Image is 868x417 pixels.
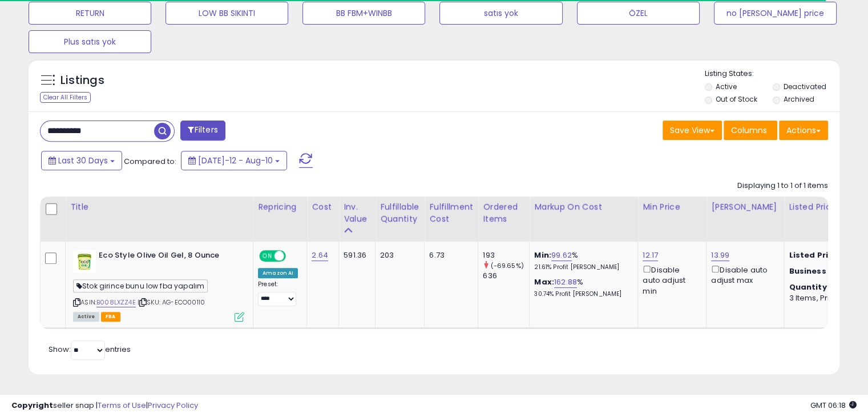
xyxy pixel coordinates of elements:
[530,197,638,242] th: The percentage added to the cost of goods (COGS) that forms the calculator for Min & Max prices.
[810,400,857,411] span: 2025-09-10 06:18 GMT
[165,2,288,25] button: LOW BB SIKINTI
[181,151,287,170] button: [DATE]-12 - Aug-10
[483,271,529,281] div: 636
[711,250,729,261] a: 13.99
[534,201,633,213] div: Markup on Cost
[380,250,415,260] div: 203
[737,181,828,191] div: Displaying 1 to 1 of 1 items
[551,250,572,261] a: 99.62
[29,2,151,25] button: RETURN
[724,121,777,140] button: Columns
[312,201,334,213] div: Cost
[534,290,629,298] p: 30.74% Profit [PERSON_NAME]
[483,201,524,225] div: Ordered Items
[779,121,828,140] button: Actions
[60,73,104,89] h5: Listings
[49,344,131,355] span: Show: entries
[789,250,841,260] b: Listed Price:
[711,201,779,213] div: [PERSON_NAME]
[534,277,629,298] div: %
[70,201,248,213] div: Title
[483,250,529,260] div: 193
[73,312,99,322] span: All listings currently available for purchase on Amazon
[344,201,370,225] div: Inv. value
[789,266,851,276] b: Business Price:
[716,94,757,104] label: Out of Stock
[380,201,419,225] div: Fulfillable Quantity
[11,400,53,411] strong: Copyright
[643,263,697,296] div: Disable auto adjust min
[98,400,146,411] a: Terms of Use
[258,268,298,278] div: Amazon AI
[534,250,629,271] div: %
[643,250,658,261] a: 12.17
[643,201,701,213] div: Min Price
[284,251,302,261] span: OFF
[101,312,120,322] span: FBA
[490,261,523,270] small: (-69.65%)
[312,250,328,261] a: 2.64
[73,250,96,273] img: 41EOQbkCuXL._SL40_.jpg
[41,151,122,170] button: Last 30 Days
[138,298,205,307] span: | SKU: AG-ECO00110
[73,279,208,292] span: Stok girince bunu low fba yapalım
[198,155,273,166] span: [DATE]-12 - Aug-10
[577,2,700,25] button: ÖZEL
[439,2,562,25] button: satıs yok
[124,156,176,167] span: Compared to:
[429,201,473,225] div: Fulfillment Cost
[58,155,108,166] span: Last 30 Days
[534,263,629,271] p: 21.61% Profit [PERSON_NAME]
[711,263,775,286] div: Disable auto adjust max
[258,280,298,306] div: Preset:
[534,276,554,287] b: Max:
[29,30,151,53] button: Plus satıs yok
[73,250,244,320] div: ASIN:
[534,250,551,260] b: Min:
[731,125,767,136] span: Columns
[40,92,91,103] div: Clear All Filters
[554,276,577,288] a: 162.88
[99,250,237,264] b: Eco Style Olive Oil Gel, 8 Ounce
[663,121,722,140] button: Save View
[344,250,366,260] div: 591.36
[302,2,425,25] button: BB FBM+WINBB
[714,2,837,25] button: no [PERSON_NAME] price
[783,82,826,91] label: Deactivated
[705,69,839,79] p: Listing States:
[258,201,302,213] div: Repricing
[783,94,814,104] label: Archived
[11,400,198,411] div: seller snap | |
[180,121,225,141] button: Filters
[96,298,136,307] a: B008LXZZ4E
[429,250,469,260] div: 6.73
[148,400,198,411] a: Privacy Policy
[260,251,274,261] span: ON
[716,82,737,91] label: Active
